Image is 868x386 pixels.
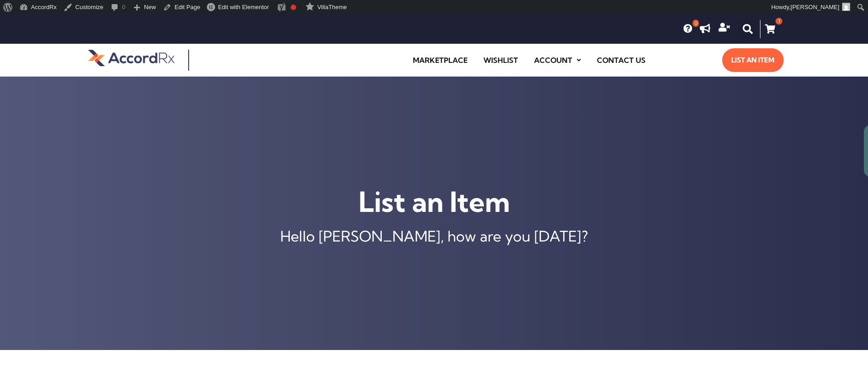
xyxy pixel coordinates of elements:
[477,50,525,71] a: Wishlist
[776,18,782,25] div: 1
[88,48,175,67] img: default-logo
[693,20,699,27] span: 0
[527,50,588,71] a: Account
[683,24,693,33] a: 0
[291,5,296,10] div: Focus keyphrase not set
[791,4,839,10] span: [PERSON_NAME]
[722,48,784,72] a: List an Item
[731,53,775,67] span: List an Item
[5,229,863,243] div: Hello [PERSON_NAME], how are you [DATE]?
[218,4,269,10] span: Edit with Elementor
[5,184,863,220] h1: List an Item
[760,20,780,38] a: 1
[406,50,474,71] a: Marketplace
[590,50,652,71] a: Contact Us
